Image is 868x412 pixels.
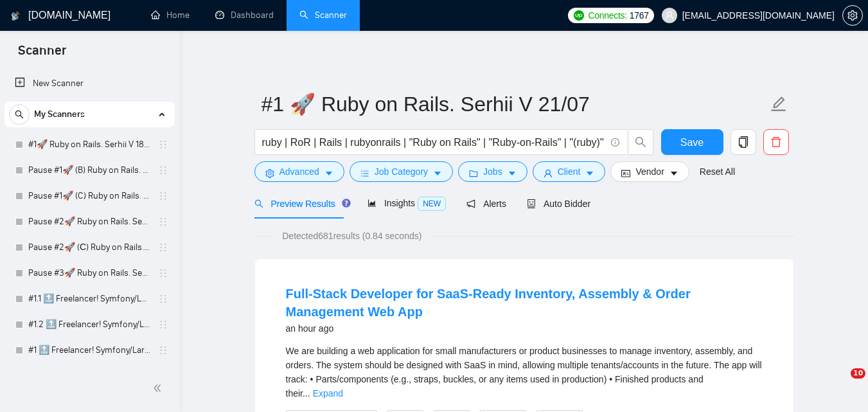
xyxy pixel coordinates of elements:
[158,294,168,304] span: holder
[483,165,502,179] span: Jobs
[764,136,788,148] span: delete
[158,319,168,330] span: holder
[527,199,536,208] span: robot
[824,368,855,399] iframe: Intercom live chat
[303,388,310,399] span: ...
[254,199,263,208] span: search
[558,165,581,179] span: Client
[661,129,723,155] button: Save
[215,10,274,21] a: dashboardDashboard
[8,41,76,68] span: Scanner
[611,138,619,147] span: info-circle
[508,168,517,178] span: caret-down
[151,10,190,21] a: homeHome
[158,268,168,278] span: holder
[28,132,150,157] a: #1🚀 Ruby on Rails. Serhii V 18/03
[842,5,863,26] button: setting
[458,161,527,182] button: folderJobscaret-down
[433,168,442,178] span: caret-down
[299,10,347,21] a: searchScanner
[700,165,735,179] a: Reset All
[851,368,865,379] span: 10
[350,161,453,182] button: barsJob Categorycaret-down
[158,345,168,355] span: holder
[28,286,150,312] a: #1.1 🔝 Freelancer! Symfony/Laravel [PERSON_NAME] 15/03 CoverLetter changed
[158,217,168,227] span: holder
[158,191,168,201] span: holder
[585,168,594,178] span: caret-down
[669,168,678,178] span: caret-down
[843,10,862,21] span: setting
[15,71,164,96] a: New Scanner
[262,134,605,150] input: Search Freelance Jobs...
[731,136,756,148] span: copy
[628,129,653,155] button: search
[466,199,506,209] span: Alerts
[158,165,168,175] span: holder
[375,165,428,179] span: Job Category
[324,168,333,178] span: caret-down
[588,8,626,22] span: Connects:
[28,363,150,389] a: #1.3 🔝 Freelancer! Symfony/Laravel [PERSON_NAME] 15/03 CoverLetter changed
[368,198,446,208] span: Insights
[273,229,430,243] span: Detected 681 results (0.84 seconds)
[158,242,168,253] span: holder
[28,235,150,260] a: Pause #2🚀 (С) Ruby on Rails. Serhii V 18/03
[11,6,20,26] img: logo
[28,260,150,286] a: Pause #3🚀 Ruby on Rails. Serhii V 18/03
[574,10,584,21] img: upwork-logo.png
[466,199,475,208] span: notification
[286,321,763,336] div: an hour ago
[313,388,343,399] a: Expand
[254,161,344,182] button: settingAdvancedcaret-down
[544,168,553,178] span: user
[770,96,787,112] span: edit
[153,382,166,395] span: double-left
[286,287,691,319] a: Full-Stack Developer for SaaS-Ready Inventory, Assembly & Order Management Web App
[621,168,630,178] span: idcard
[469,168,478,178] span: folder
[28,337,150,363] a: #1 🔝 Freelancer! Symfony/Laravel [PERSON_NAME] 15/03 CoverLetter changed
[28,209,150,235] a: Pause #2🚀 Ruby on Rails. Serhii V 18/03
[680,134,704,150] span: Save
[635,165,664,179] span: Vendor
[28,183,150,209] a: Pause #1🚀 (C) Ruby on Rails. Serhii V 18/03
[610,161,689,182] button: idcardVendorcaret-down
[4,71,175,96] li: New Scanner
[763,129,789,155] button: delete
[533,161,606,182] button: userClientcaret-down
[34,102,85,127] span: My Scanners
[630,8,649,22] span: 1767
[628,136,653,148] span: search
[368,199,376,208] span: area-chart
[10,110,29,119] span: search
[254,199,347,209] span: Preview Results
[265,168,274,178] span: setting
[360,168,369,178] span: bars
[28,157,150,183] a: Pause #1🚀 (B) Ruby on Rails. Serhii V 18/03
[158,139,168,150] span: holder
[279,165,319,179] span: Advanced
[286,344,763,400] div: We are building a web application for small manufacturers or product businesses to manage invento...
[527,199,590,209] span: Auto Bidder
[9,104,30,125] button: search
[418,197,446,211] span: NEW
[341,197,352,209] div: Tooltip anchor
[28,312,150,337] a: #1.2 🔝 Freelancer! Symfony/Laravel [PERSON_NAME] 15/03 CoverLetter changed
[665,11,674,20] span: user
[261,88,768,120] input: Scanner name...
[731,129,756,155] button: copy
[842,10,863,21] a: setting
